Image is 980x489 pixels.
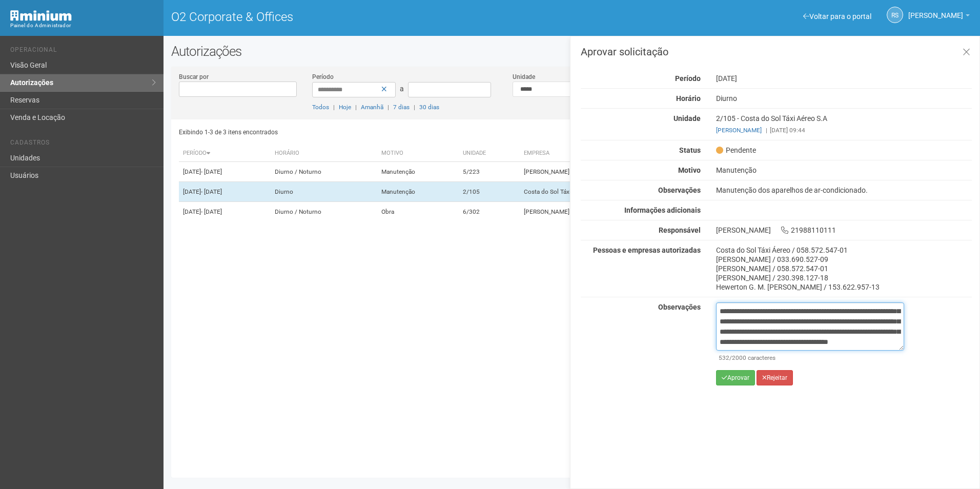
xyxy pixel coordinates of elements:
[676,94,701,103] strong: Horário
[513,72,535,81] label: Unidade
[333,104,335,111] span: |
[673,114,701,123] strong: Unidade
[171,44,972,59] h2: Autorizações
[10,21,156,30] div: Painel do Administrador
[179,72,209,81] label: Buscar por
[387,104,389,111] span: |
[520,162,719,182] td: [PERSON_NAME] Psicóloga Clínica
[658,186,701,194] strong: Observações
[377,162,459,182] td: Manutenção
[593,246,701,254] strong: Pessoas e empresas autorizadas
[716,126,972,135] div: [DATE] 09:44
[708,186,979,195] div: Manutenção dos aparelhos de ar-condicionado.
[271,182,377,202] td: Diurno
[400,85,404,93] span: a
[179,125,568,140] div: Exibindo 1-3 de 3 itens encontrados
[708,74,979,83] div: [DATE]
[708,226,979,235] div: [PERSON_NAME] 21988110111
[271,145,377,162] th: Horário
[757,370,793,385] button: Rejeitar
[887,7,903,23] a: RS
[271,162,377,182] td: Diurno / Noturno
[624,206,701,214] strong: Informações adicionais
[271,202,377,222] td: Diurno / Noturno
[908,2,963,19] span: Rayssa Soares Ribeiro
[419,104,439,111] a: 30 dias
[459,202,520,222] td: 6/302
[339,104,351,111] a: Hoje
[179,182,271,202] td: [DATE]
[766,127,767,134] span: |
[716,264,972,273] div: [PERSON_NAME] / 058.572.547-01
[201,168,222,175] span: - [DATE]
[659,226,701,234] strong: Responsável
[520,182,719,202] td: Costa do Sol Táxi Aéreo S.A
[719,354,729,361] span: 532
[459,145,520,162] th: Unidade
[377,145,459,162] th: Motivo
[414,104,415,111] span: |
[679,146,701,154] strong: Status
[355,104,357,111] span: |
[520,145,719,162] th: Empresa
[459,162,520,182] td: 5/223
[716,246,972,255] div: Costa do Sol Táxi Áereo / 058.572.547-01
[658,303,701,311] strong: Observações
[201,188,222,195] span: - [DATE]
[716,282,972,292] div: Hewerton G. M. [PERSON_NAME] / 153.622.957-13
[179,162,271,182] td: [DATE]
[719,353,902,362] div: /2000 caracteres
[675,74,701,83] strong: Período
[716,127,762,134] a: [PERSON_NAME]
[377,182,459,202] td: Manutenção
[10,10,72,21] img: Minium
[312,104,329,111] a: Todos
[708,94,979,103] div: Diurno
[708,114,979,135] div: 2/105 - Costa do Sol Táxi Aéreo S.A
[803,12,871,21] a: Voltar para o portal
[716,370,755,385] button: Aprovar
[956,42,977,64] a: Fechar
[377,202,459,222] td: Obra
[179,145,271,162] th: Período
[708,166,979,175] div: Manutenção
[716,255,972,264] div: [PERSON_NAME] / 033.690.527-09
[716,146,756,155] span: Pendente
[459,182,520,202] td: 2/105
[171,10,564,24] h1: O2 Corporate & Offices
[201,208,222,215] span: - [DATE]
[10,139,156,150] li: Cadastros
[393,104,410,111] a: 7 dias
[716,273,972,282] div: [PERSON_NAME] / 230.398.127-18
[581,47,972,57] h3: Aprovar solicitação
[312,72,334,81] label: Período
[179,202,271,222] td: [DATE]
[361,104,383,111] a: Amanhã
[908,13,970,21] a: [PERSON_NAME]
[520,202,719,222] td: [PERSON_NAME] ADVOGADOS
[10,46,156,57] li: Operacional
[678,166,701,174] strong: Motivo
